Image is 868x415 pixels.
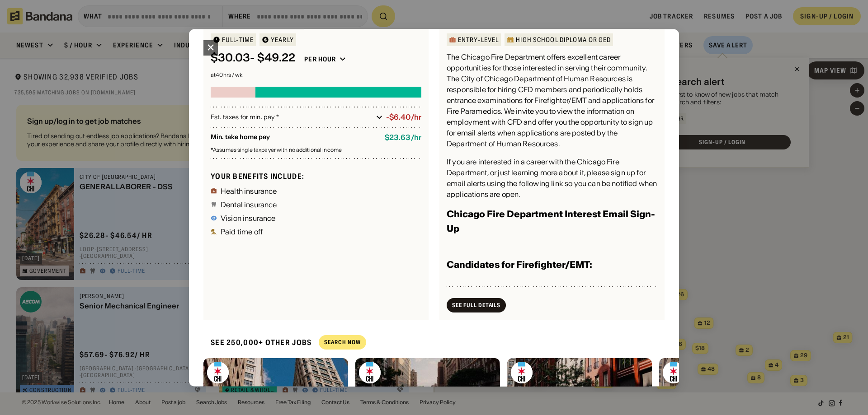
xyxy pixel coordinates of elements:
[207,362,229,383] img: City of Chicago logo
[211,52,295,65] div: $ 30.03 - $49.22
[211,134,377,142] div: Min. take home pay
[211,113,373,122] div: Est. taxes for min. pay *
[271,37,294,43] div: YEARLY
[447,52,657,149] div: The Chicago Fire Department offers excellent career opportunities for those interested in serving...
[221,187,277,195] div: Health insurance
[447,209,655,234] a: Chicago Fire Department Interest Email Sign-Up
[511,362,533,383] img: City of Chicago logo
[221,214,276,222] div: Vision insurance
[221,228,263,235] div: Paid time off
[452,303,500,308] div: See Full Details
[386,113,421,122] div: -$6.40/hr
[516,37,611,43] div: High School Diploma or GED
[447,157,657,200] div: If you are interested in a career with the Chicago Fire Department, or just learning more about i...
[203,331,311,354] div: See 250,000+ other jobs
[458,37,499,43] div: Entry-Level
[447,258,592,272] h3: Candidates for Firefighter/EMT:
[211,73,421,78] div: at 40 hrs / wk
[222,37,254,43] div: Full-time
[211,148,421,153] div: Assumes single taxpayer with no additional income
[359,362,381,383] img: City of Chicago logo
[385,134,421,142] div: $ 23.63 / hr
[211,172,421,181] div: Your benefits include:
[663,362,684,383] img: City of Chicago logo
[304,56,336,64] div: Per hour
[221,201,277,208] div: Dental insurance
[324,340,361,345] div: Search Now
